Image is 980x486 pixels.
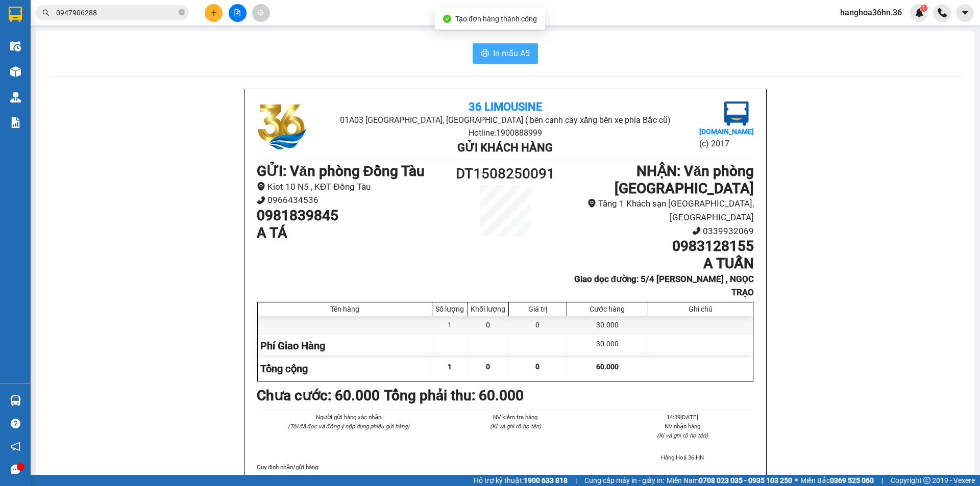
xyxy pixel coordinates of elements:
[257,9,264,16] span: aim
[10,66,21,77] img: warehouse-icon
[179,8,185,18] span: close-circle
[509,316,567,334] div: 0
[339,114,671,126] li: 01A03 [GEOGRAPHIC_DATA], [GEOGRAPHIC_DATA] ( bên cạnh cây xăng bến xe phía Bắc cũ)
[384,387,524,404] b: Tổng phải thu: 60.000
[11,419,20,428] span: question-circle
[107,12,181,24] b: 36 Limousine
[339,126,671,139] li: Hotline: 1900888999
[11,465,20,474] span: message
[13,13,64,64] img: logo.jpg
[570,305,645,313] div: Cước hàng
[473,43,538,64] button: printerIn mẫu A5
[574,274,754,298] b: Giao dọc đường: 5/4 [PERSON_NAME] , NGỌC TRẠO
[10,395,21,406] img: warehouse-icon
[832,6,910,19] span: hanghoa36hn.36
[258,335,432,357] div: Phí Giao Hàng
[288,423,409,430] i: (Tôi đã đọc và đồng ý nộp dung phiếu gửi hàng)
[956,4,974,22] button: caret-down
[611,453,754,462] li: Hàng Hoá 36 HN
[260,363,308,375] span: Tổng cộng
[179,9,185,15] span: close-circle
[800,475,874,486] span: Miền Bắc
[443,163,568,185] h1: DT1508250091
[252,4,270,22] button: aim
[57,25,232,63] li: 01A03 [GEOGRAPHIC_DATA], [GEOGRAPHIC_DATA] ( bên cạnh cây xăng bến xe phía Bắc cũ)
[469,100,542,113] b: 36 Limousine
[457,141,553,154] b: Gửi khách hàng
[920,5,927,12] sup: 1
[568,224,754,238] li: 0339932069
[657,432,708,439] i: (Kí và ghi rõ họ tên)
[568,255,754,272] h1: A TUẤN
[435,305,465,313] div: Số lượng
[10,41,21,52] img: warehouse-icon
[587,199,596,208] span: environment
[511,305,564,313] div: Giá trị
[42,9,50,16] span: search
[468,316,509,334] div: 0
[257,224,443,242] h1: A TÁ
[651,305,750,313] div: Ghi chú
[10,117,21,128] img: solution-icon
[11,442,20,451] span: notification
[567,316,648,334] div: 30.000
[432,316,468,334] div: 1
[9,7,22,22] img: logo-vxr
[611,413,754,422] li: 14:39[DATE]
[524,476,568,484] strong: 1900 633 818
[724,101,749,126] img: logo.jpg
[56,7,177,18] input: Tìm tên, số ĐT hoặc mã đơn
[257,101,308,152] img: logo.jpg
[257,163,425,180] b: GỬI : Văn phòng Đồng Tàu
[257,180,443,194] li: Kiot 10 N5 , KĐT Đồng Tàu
[575,475,577,486] span: |
[257,182,265,191] span: environment
[234,9,241,16] span: file-add
[474,475,568,486] span: Hỗ trợ kỹ thuật:
[568,197,754,224] li: Tầng 1 Khách sạn [GEOGRAPHIC_DATA], [GEOGRAPHIC_DATA]
[596,363,619,371] span: 60.000
[490,423,541,430] i: (Kí và ghi rõ họ tên)
[667,475,792,486] span: Miền Nam
[961,8,970,17] span: caret-down
[455,15,537,23] span: Tạo đơn hàng thành công
[260,305,429,313] div: Tên hàng
[257,463,754,472] div: Quy định nhận/gửi hàng :
[448,363,452,371] span: 1
[830,476,874,484] strong: 0369 525 060
[277,413,420,422] li: Người gửi hàng xác nhận
[584,475,664,486] span: Cung cấp máy in - giấy in:
[444,413,586,422] li: NV kiểm tra hàng
[210,9,217,16] span: plus
[699,476,792,484] strong: 0708 023 035 - 0935 103 250
[795,478,798,482] span: ⚪️
[699,137,754,150] li: (c) 2017
[699,127,754,136] b: [DOMAIN_NAME]
[443,15,451,23] span: check-circle
[568,238,754,255] h1: 0983128155
[257,196,265,204] span: phone
[611,422,754,431] li: NV nhận hàng
[486,363,490,371] span: 0
[535,363,540,371] span: 0
[257,387,380,404] b: Chưa cước : 60.000
[481,49,489,59] span: printer
[881,475,883,486] span: |
[923,477,930,484] span: copyright
[567,335,648,357] div: 30.000
[257,207,443,224] h1: 0981839845
[471,305,506,313] div: Khối lượng
[10,92,21,103] img: warehouse-icon
[257,193,443,207] li: 0966434536
[229,4,247,22] button: file-add
[493,47,530,60] span: In mẫu A5
[57,63,232,76] li: Hotline: 1900888999
[915,8,924,17] img: icon-new-feature
[615,163,754,197] b: NHẬN : Văn phòng [GEOGRAPHIC_DATA]
[938,8,947,17] img: phone-icon
[205,4,223,22] button: plus
[692,226,701,235] span: phone
[922,5,925,12] span: 1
